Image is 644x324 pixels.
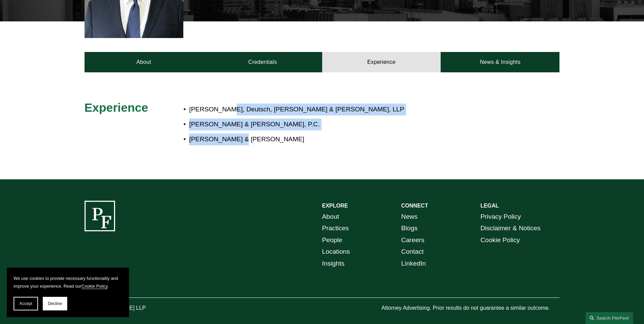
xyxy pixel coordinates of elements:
a: About [322,211,339,223]
p: We use cookies to provide necessary functionality and improve your experience. Read our . [14,274,122,290]
a: LinkedIn [401,258,426,270]
a: Contact [401,246,424,258]
p: [PERSON_NAME] & [PERSON_NAME], P.C. [189,119,500,130]
a: People [322,234,343,246]
button: Decline [43,297,67,310]
span: Experience [85,101,148,114]
a: News & Insights [441,52,559,72]
a: Privacy Policy [480,211,521,223]
p: Attorney Advertising. Prior results do not guarantee a similar outcome. [381,303,559,313]
p: [PERSON_NAME], Deutsch, [PERSON_NAME] & [PERSON_NAME], LLP [189,104,500,115]
a: Insights [322,258,345,270]
a: Disclaimer & Notices [480,222,540,234]
a: Experience [322,52,441,72]
strong: LEGAL [480,203,499,209]
strong: CONNECT [401,203,428,209]
a: Search this site [586,312,633,324]
p: © [PERSON_NAME] LLP [85,303,184,313]
strong: EXPLORE [322,203,348,209]
button: Accept [14,297,38,310]
span: Decline [48,301,62,306]
section: Cookie banner [7,268,129,317]
a: About [85,52,203,72]
p: [PERSON_NAME] & [PERSON_NAME] [189,133,500,145]
a: Credentials [203,52,322,72]
a: News [401,211,418,223]
a: Cookie Policy [81,284,108,289]
a: Locations [322,246,350,258]
a: Cookie Policy [480,234,520,246]
a: Blogs [401,222,418,234]
a: Careers [401,234,424,246]
a: Practices [322,222,349,234]
span: Accept [19,301,32,306]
